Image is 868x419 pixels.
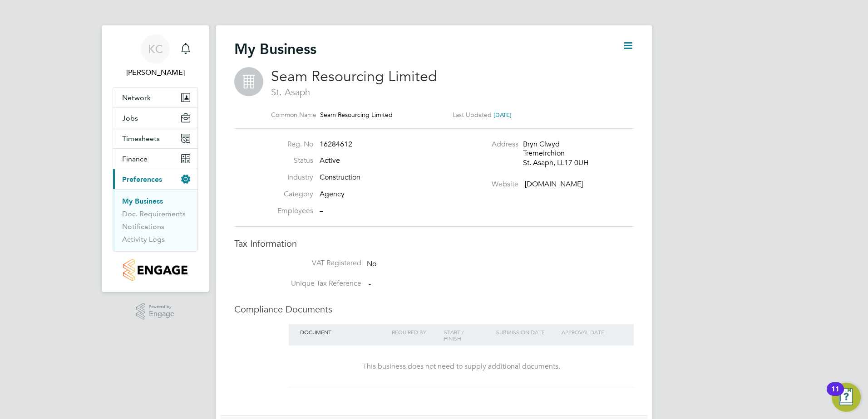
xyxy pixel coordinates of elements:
a: Go to home page [113,259,198,281]
span: [DOMAIN_NAME] [525,180,583,189]
div: Tremeirchion [523,149,609,158]
label: Common Name [271,111,316,119]
span: - [369,279,371,288]
div: Submission Date [494,324,559,340]
span: St. Asaph [271,86,625,98]
span: Finance [122,155,148,163]
button: Finance [113,149,197,169]
span: Agency [320,190,345,199]
span: Kathy Calveley [113,67,198,78]
span: Seam Resourcing Limited [271,68,437,85]
span: – [320,206,323,215]
h2: My Business [234,40,316,58]
button: Network [113,88,197,107]
label: Unique Tax Reference [271,279,361,288]
span: Engage [149,310,174,318]
span: Active [320,156,340,165]
div: Document [298,324,390,340]
label: Reg. No [263,140,313,149]
h3: Tax Information [234,238,634,249]
div: Start / Finish [442,324,494,346]
span: Seam Resourcing Limited [320,111,393,119]
span: Powered by [149,303,174,311]
span: Network [122,93,151,102]
div: Required By [390,324,442,340]
span: Preferences [122,175,162,184]
div: 11 [831,389,839,401]
label: Website [442,180,518,189]
img: weareseam-logo-retina.png [123,259,187,281]
button: Timesheets [113,128,197,148]
span: KC [148,43,163,55]
span: No [367,259,376,268]
button: Preferences [113,169,197,189]
nav: Main navigation [102,25,209,292]
a: Activity Logs [122,235,165,244]
label: Category [263,190,313,199]
div: Preferences [113,189,197,251]
label: Status [263,156,313,166]
label: VAT Registered [271,258,361,268]
span: Jobs [122,114,138,122]
span: Construction [320,173,360,182]
span: [DATE] [493,111,512,119]
div: St. Asaph, LL17 0UH [523,158,609,168]
div: Approval Date [559,324,625,340]
div: Bryn Clwyd [523,140,609,149]
label: Industry [263,173,313,182]
a: My Business [122,197,163,205]
a: Notifications [122,222,164,231]
a: KC[PERSON_NAME] [113,34,198,78]
a: Powered byEngage [136,303,175,320]
a: Doc. Requirements [122,209,186,218]
label: Last Updated [453,111,492,119]
h3: Compliance Documents [234,303,634,315]
div: This business does not need to supply additional documents. [298,362,625,371]
span: 16284612 [320,140,352,149]
button: Jobs [113,108,197,128]
label: Employees [263,206,313,216]
button: Open Resource Center, 11 new notifications [832,383,861,412]
span: Timesheets [122,134,160,143]
label: Address [442,140,518,149]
